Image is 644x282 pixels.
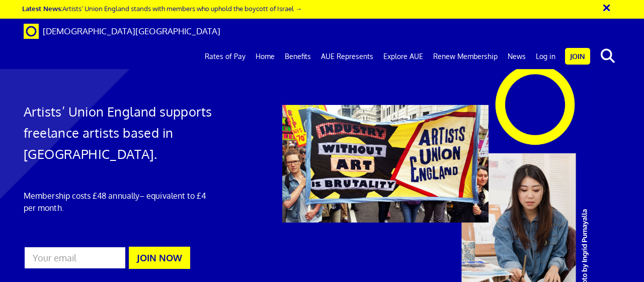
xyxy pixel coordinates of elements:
h1: Artists’ Union England supports freelance artists based in [GEOGRAPHIC_DATA]. [24,101,212,164]
button: JOIN NOW [129,247,190,269]
a: AUE Represents [316,44,378,69]
p: Membership costs £48 annually – equivalent to £4 per month. [24,190,212,214]
span: [DEMOGRAPHIC_DATA][GEOGRAPHIC_DATA] [43,26,220,36]
a: Renew Membership [428,44,503,69]
a: Benefits [280,44,316,69]
button: search [592,45,623,67]
a: Brand [DEMOGRAPHIC_DATA][GEOGRAPHIC_DATA] [16,19,228,44]
a: Home [251,44,280,69]
a: Log in [531,44,560,69]
strong: Latest News: [22,4,62,13]
a: Join [565,48,590,65]
a: Explore AUE [378,44,428,69]
a: News [503,44,531,69]
a: Rates of Pay [200,44,251,69]
a: Latest News:Artists’ Union England stands with members who uphold the boycott of Israel → [22,4,302,13]
input: Your email [24,246,126,269]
